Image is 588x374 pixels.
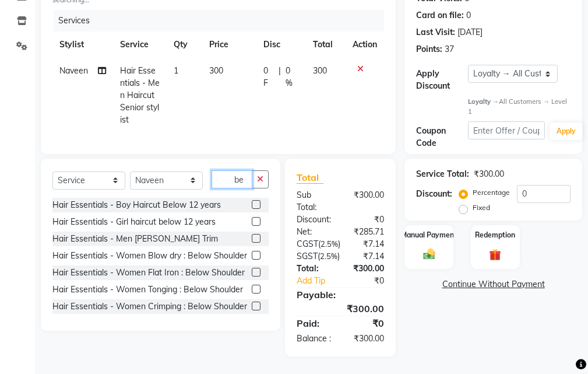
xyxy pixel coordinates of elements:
div: Hair Essentials - Women Flat Iron : Below Shoulder [52,267,245,279]
span: 0 F [263,65,274,89]
div: Hair Essentials - Women Tonging : Below Shoulder [52,284,243,296]
div: ₹7.14 [349,238,393,250]
div: Hair Essentials - Women Crimping : Below Shoulder [52,300,247,313]
button: Apply [550,123,583,140]
div: ( ) [288,238,349,250]
div: Hair Essentials - Girl haircut below 12 years [52,216,216,228]
input: Search or Scan [212,170,252,188]
th: Action [346,32,384,58]
div: Discount: [416,188,452,200]
div: ₹7.14 [348,250,393,263]
span: SGST [297,251,318,261]
div: Balance : [288,333,340,345]
div: ₹300.00 [340,263,393,275]
span: 2.5% [321,239,338,249]
div: ₹300.00 [340,333,393,345]
div: ₹0 [340,214,393,226]
a: Continue Without Payment [407,278,580,291]
div: Service Total: [416,168,469,180]
label: Percentage [473,187,510,198]
div: ₹300.00 [288,302,393,316]
div: 0 [466,9,471,22]
span: 1 [174,65,178,76]
div: 37 [445,43,454,55]
th: Price [202,32,256,58]
span: CGST [297,239,318,249]
span: Hair Essentials - Men Haircut Senior stylist [120,65,160,125]
span: Total [297,172,323,184]
div: ₹0 [340,316,393,330]
div: Paid: [288,316,340,330]
label: Manual Payment [401,230,457,240]
th: Service [113,32,167,58]
div: Coupon Code [416,125,467,149]
div: Apply Discount [416,68,467,92]
span: 300 [209,65,223,76]
div: Sub Total: [288,189,340,214]
span: | [279,65,281,89]
a: Add Tip [288,275,349,287]
label: Redemption [475,230,515,240]
th: Stylist [52,32,113,58]
img: _gift.svg [485,247,505,262]
strong: Loyalty → [468,97,499,106]
span: Naveen [59,65,88,76]
div: Services [54,10,393,32]
label: Fixed [473,202,490,213]
th: Qty [167,32,202,58]
div: Card on file: [416,9,464,22]
div: Total: [288,263,340,275]
div: Points: [416,43,442,55]
input: Enter Offer / Coupon Code [468,121,545,139]
div: ₹300.00 [340,189,393,214]
div: Hair Essentials - Men [PERSON_NAME] Trim [52,233,218,245]
div: ( ) [288,250,348,263]
th: Total [306,32,346,58]
span: 0 % [286,65,299,89]
th: Disc [256,32,306,58]
div: [DATE] [457,26,483,39]
div: Hair Essentials - Boy Haircut Below 12 years [52,199,221,211]
img: _cash.svg [420,247,439,261]
span: 300 [313,65,327,76]
div: Hair Essentials - Women Blow dry : Below Shoulder [52,250,247,262]
div: ₹0 [349,275,393,287]
div: ₹300.00 [474,168,504,180]
div: Payable: [288,288,393,302]
span: 2.5% [320,251,337,261]
div: Last Visit: [416,26,455,39]
div: Discount: [288,214,340,226]
div: ₹285.71 [340,226,393,238]
div: All Customers → Level 1 [468,97,571,117]
div: Net: [288,226,340,238]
